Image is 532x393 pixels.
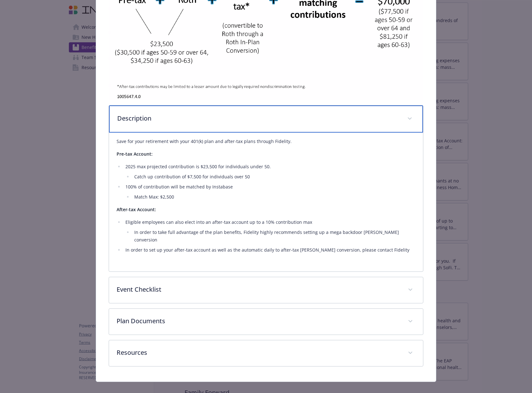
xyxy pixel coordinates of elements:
[117,348,400,357] p: Resources
[109,309,423,335] div: Plan Documents
[124,163,415,181] li: 2025 max projected contribution is $23,500 for individuals under 50.
[124,183,415,201] li: 100% of contribution will be matched by Instabase
[109,340,423,366] div: Resources
[132,193,415,201] li: Match Max: $2,500
[109,133,423,271] div: Description
[117,138,415,145] p: Save for your retirement with your 401(k) plan and after-tax plans through Fidelity.
[117,316,400,326] p: Plan Documents
[109,105,423,133] div: Description
[132,229,415,244] li: In order to take full advantage of the plan benefits, Fidelity highly recommends setting up a meg...
[132,173,415,181] li: Catch up contribution of $7,500 for individuals over 50
[124,246,415,254] li: In order to set up your after-tax account as well as the automatic daily to after-tax [PERSON_NAM...
[109,277,423,303] div: Event Checklist
[124,218,415,244] li: Eligible employees can also elect into an after-tax account up to a 10% contribution max
[117,114,400,123] p: Description
[117,285,400,294] p: Event Checklist
[117,151,153,157] strong: Pre-tax Account:
[117,206,156,212] strong: After-tax Account:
